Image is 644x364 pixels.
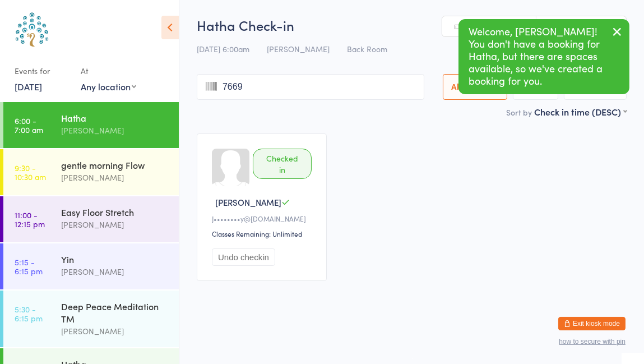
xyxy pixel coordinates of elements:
[443,74,508,100] button: All Bookings
[197,16,627,34] h2: Hatha Check-in
[61,253,169,265] div: Yin
[347,43,387,54] span: Back Room
[15,116,43,134] time: 6:00 - 7:00 am
[212,248,275,266] button: Undo checkin
[81,62,136,80] div: At
[534,105,627,118] div: Check in time (DESC)
[3,291,179,347] a: 5:30 -6:15 pmDeep Peace Meditation TM[PERSON_NAME]
[15,257,43,275] time: 5:15 - 6:15 pm
[61,112,169,124] div: Hatha
[212,214,315,223] div: J••••••••y@[DOMAIN_NAME]
[267,43,330,54] span: [PERSON_NAME]
[212,229,315,238] div: Classes Remaining: Unlimited
[197,74,424,100] input: Search
[3,243,179,289] a: 5:15 -6:15 pmYin[PERSON_NAME]
[3,196,179,242] a: 11:00 -12:15 pmEasy Floor Stretch[PERSON_NAME]
[15,210,45,228] time: 11:00 - 12:15 pm
[506,107,532,118] label: Sort by
[61,265,169,278] div: [PERSON_NAME]
[197,43,249,54] span: [DATE] 6:00am
[15,305,43,322] time: 5:30 - 6:15 pm
[61,171,169,184] div: [PERSON_NAME]
[558,317,626,330] button: Exit kiosk mode
[61,218,169,231] div: [PERSON_NAME]
[61,325,169,338] div: [PERSON_NAME]
[215,196,281,208] span: [PERSON_NAME]
[61,159,169,171] div: gentle morning Flow
[458,19,629,94] div: Welcome, [PERSON_NAME]! You don't have a booking for Hatha, but there are spaces available, so we...
[3,102,179,148] a: 6:00 -7:00 amHatha[PERSON_NAME]
[559,338,626,345] button: how to secure with pin
[15,80,42,93] a: [DATE]
[81,80,136,93] div: Any location
[61,124,169,137] div: [PERSON_NAME]
[3,149,179,195] a: 9:30 -10:30 amgentle morning Flow[PERSON_NAME]
[15,163,46,181] time: 9:30 - 10:30 am
[61,206,169,218] div: Easy Floor Stretch
[61,300,169,325] div: Deep Peace Meditation TM
[11,8,53,50] img: Australian School of Meditation & Yoga
[253,149,312,179] div: Checked in
[15,62,70,80] div: Events for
